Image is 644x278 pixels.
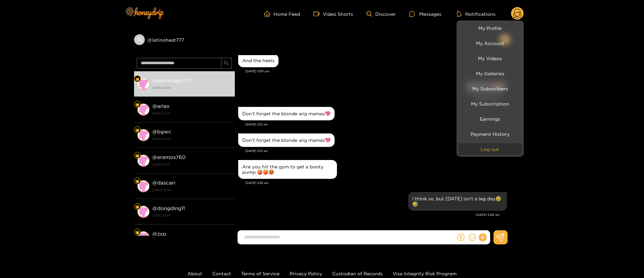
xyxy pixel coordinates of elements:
[458,83,522,94] a: My Subscribers
[458,143,522,155] button: Log out
[458,98,522,110] a: My Subscription
[458,37,522,49] a: My Account
[458,113,522,125] a: Earnings
[458,52,522,64] a: My Videos
[458,128,522,140] a: Payment History
[458,22,522,34] a: My Profile
[458,68,522,79] a: My Galleries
